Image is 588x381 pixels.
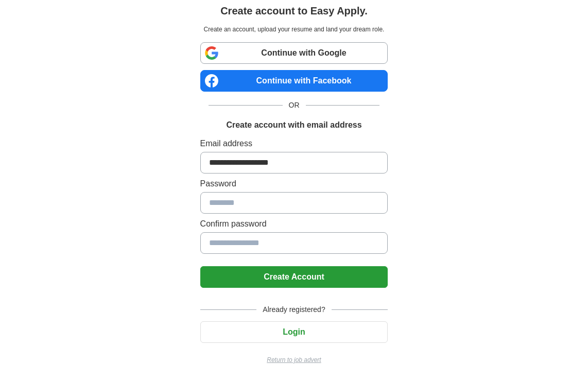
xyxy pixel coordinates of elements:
label: Email address [200,137,388,150]
label: Password [200,178,388,190]
a: Continue with Facebook [200,70,388,92]
button: Create Account [200,266,388,288]
button: Login [200,321,388,343]
label: Confirm password [200,218,388,230]
h1: Create account to Easy Apply. [220,3,368,19]
p: Create an account, upload your resume and land your dream role. [202,25,386,34]
a: Return to job advert [200,355,388,365]
h1: Create account with email address [226,119,361,131]
a: Continue with Google [200,42,388,64]
span: Already registered? [256,304,331,315]
a: Login [200,327,388,336]
span: OR [283,100,306,111]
